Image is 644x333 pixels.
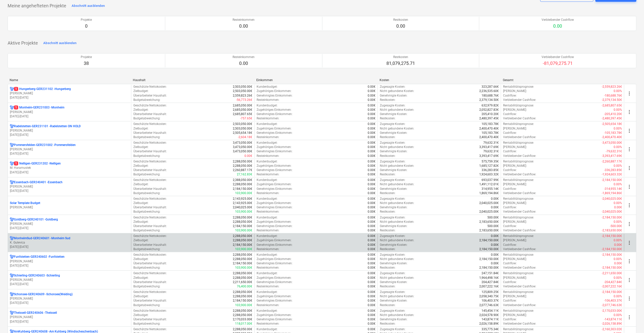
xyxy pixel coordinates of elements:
p: [DATE] - [DATE] [10,189,129,193]
p: Verbleibender Cashflow [542,55,574,59]
p: 0.00% [614,89,622,93]
p: 2,559,823.26€ [233,94,252,98]
p: [DATE] - [DATE] [10,245,129,249]
p: -79,632.31€ [606,149,622,154]
p: 2,288,050.00€ [233,159,252,164]
p: [PERSON_NAME] [10,110,129,114]
p: Rentabilitätsprognose : [503,85,534,89]
span: 1 [14,87,18,91]
p: Überarbeiteter Haushalt : [133,187,167,191]
p: Genehmigtes Einkommen : [257,131,293,135]
p: Geschätzte Nettokosten : [133,85,167,89]
p: [PERSON_NAME] [10,205,129,210]
p: 1,924,603.32€ [479,172,499,177]
p: 2,685,807.65€ [233,112,252,116]
p: Restkosten [393,18,408,22]
p: 3,473,050.00€ [233,145,252,149]
p: [PERSON_NAME] : [503,182,527,187]
div: Theisseil-GER240606 -Theisseil[PERSON_NAME][DATE]-[DATE] [10,311,129,324]
p: 2,503,050.00€ [233,122,252,126]
p: Aktive Projekte [8,40,38,46]
p: 0.00€ [368,149,376,154]
p: Theisseil-GER240606 - Theisseil [14,311,57,315]
p: 2,288,050.00€ [233,164,252,168]
p: 205,410.20€ [482,112,499,116]
p: 0.00€ [368,112,376,116]
div: Gesamt [503,78,622,82]
span: more_vert [626,295,632,302]
p: M. Haramustek [10,166,129,170]
p: 632,979.82€ [482,103,499,108]
p: Geschätzte Nettokosten : [133,178,167,182]
p: 0.00% [614,164,622,168]
p: -81,079,275.71 [542,60,574,66]
p: -757.65€ [240,116,252,121]
p: Budgetabweichung : [133,135,160,139]
div: Für das Projekt sind mehrere Währungen aktiviert [10,161,14,166]
p: 693,037.99€ [482,178,499,182]
p: 3,473,050.00€ [233,141,252,145]
p: 103,900.00€ [235,191,252,195]
p: Verbleibender Cashflow [542,18,574,22]
p: [PERSON_NAME] [10,91,129,96]
p: Zielbudget : [133,182,149,187]
p: Geschätzte Nettokosten : [133,103,167,108]
p: Rentabilitätsprognose : [503,122,534,126]
p: -1,869,194.86€ [602,191,622,195]
div: Essenbach-GER240401 -Essenbach[PERSON_NAME][DATE]-[DATE] [10,180,129,193]
p: Verbleibender Cashflow : [503,191,536,195]
p: -2,604.18€ [238,135,252,139]
p: Kundenbudget : [257,103,278,108]
p: Essenbach-GER240401 - Essenbach [14,180,63,184]
p: 0.00€ [368,164,376,168]
p: Cashflow : [503,187,517,191]
p: [PERSON_NAME] [10,297,129,301]
p: [PERSON_NAME] [10,184,129,189]
div: Für das Projekt sind mehrere Währungen aktiviert [10,311,14,315]
p: Rentabilitätsprognose : [503,178,534,182]
p: Cashflow : [503,168,517,172]
p: [DATE] - [DATE] [10,133,129,137]
p: 0.00 [233,23,255,29]
p: 0.00% [614,108,622,112]
div: Für das Projekt sind mehrere Währungen aktiviert [10,255,14,259]
p: -2,559,823.26€ [602,85,622,89]
p: 81,079,275.71 [386,60,415,66]
p: Monheim-GER231003 - Monheim [14,105,64,110]
p: [DATE] - [DATE] [10,264,129,268]
p: -205,410.20€ [604,112,622,116]
p: 0.00€ [368,94,376,98]
p: Zugesagte Kosten : [380,178,405,182]
p: Resteinkommen : [257,172,279,177]
p: Projekte [81,18,92,22]
p: Zugesagte Kosten : [380,103,405,108]
p: 0.00€ [368,98,376,102]
p: 2,184,150.00€ [233,187,252,191]
p: Kundenbudget : [257,122,278,126]
p: [PERSON_NAME] : [503,164,527,168]
p: -2,379,134.50€ [602,98,622,102]
span: 1 [14,161,18,165]
p: Nicht gebundene Kosten : [380,145,414,149]
p: Projekte [81,55,92,59]
div: 1Nelligen-GER231202 -NelligenM. Haramustek[DATE]-[DATE] [10,161,129,174]
p: -56,773.26€ [236,98,252,102]
p: 575,759.35€ [482,159,499,164]
p: -180,688.76€ [604,94,622,98]
p: 3,393,417.69€ [479,145,499,149]
p: 2,236,535.60€ [479,89,499,93]
p: Budgetabweichung : [133,154,160,158]
p: 38 [81,60,92,66]
p: 323,287.66€ [482,85,499,89]
p: Hungerberg-GER231102 - Hungerberg [14,87,71,91]
p: 0.00€ [368,178,376,182]
p: Genehmigte Kosten : [380,94,407,98]
p: Zugehöriges Einkommen : [257,89,292,93]
p: -314,955.14€ [604,187,622,191]
p: [DATE] - [DATE] [10,282,129,286]
p: Rentabilitätsprognose : [503,103,534,108]
p: 336,283.85€ [482,168,499,172]
p: 105,183.78€ [482,122,499,126]
p: [PERSON_NAME] [10,128,129,133]
p: Genehmigtes Einkommen : [257,94,293,98]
